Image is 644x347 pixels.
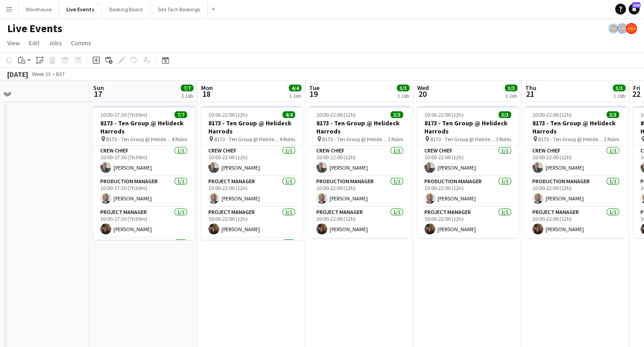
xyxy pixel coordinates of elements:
[29,39,39,47] span: Edit
[45,37,66,49] a: Jobs
[629,4,639,14] a: 109
[617,23,628,34] app-user-avatar: Production Managers
[150,0,208,18] button: Site Tech Bookings
[7,22,62,35] h1: Live Events
[7,70,28,79] div: [DATE]
[67,37,95,49] a: Comms
[632,2,640,8] span: 109
[71,39,91,47] span: Comms
[7,39,20,47] span: View
[25,37,43,49] a: Edit
[56,71,65,77] div: BST
[608,23,619,34] app-user-avatar: Production Managers
[4,37,24,49] a: View
[59,0,102,18] button: Live Events
[19,0,59,18] button: Warehouse
[30,71,52,77] span: Week 33
[626,23,637,34] app-user-avatar: Alex Gill
[48,39,62,47] span: Jobs
[102,0,150,18] button: Booking Board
